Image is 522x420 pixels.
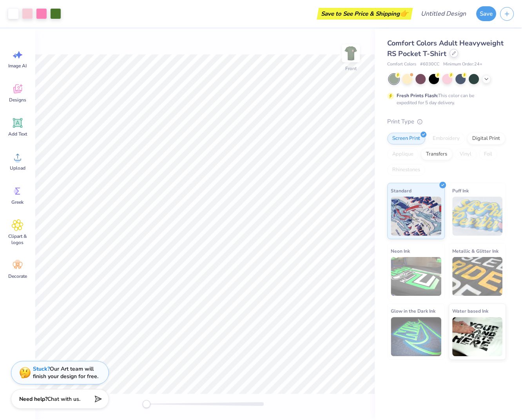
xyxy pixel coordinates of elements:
strong: Stuck? [33,366,50,373]
span: Upload [10,165,25,171]
div: Foil [479,148,498,160]
span: Metallic & Glitter Ink [453,247,499,255]
span: Clipart & logos [5,233,31,246]
img: Metallic & Glitter Ink [453,257,503,296]
span: Glow in the Dark Ink [391,307,436,315]
div: Rhinestones [388,164,426,176]
div: Screen Print [388,133,426,145]
div: Transfers [421,148,453,160]
span: Image AI [9,63,27,69]
input: Untitled Design [415,6,473,22]
span: Water based Ink [453,307,489,315]
span: Puff Ink [453,186,469,195]
div: Accessibility label [143,400,150,408]
img: Standard [391,197,442,236]
span: Add Text [8,131,27,137]
span: # 6030CC [420,61,440,68]
div: Digital Print [468,133,506,145]
span: Neon Ink [391,247,410,255]
img: Water based Ink [453,317,503,357]
span: Comfort Colors Adult Heavyweight RS Pocket T-Shirt [388,38,504,58]
strong: Need help? [19,396,47,403]
span: Standard [391,186,412,195]
span: Designs [9,97,26,103]
span: Greek [12,199,24,205]
img: Puff Ink [453,197,503,236]
span: 👉 [400,9,409,18]
strong: Fresh Prints Flash: [397,92,439,99]
button: Save [477,6,497,21]
img: Neon Ink [391,257,442,296]
div: Vinyl [455,148,477,160]
div: Embroidery [428,133,465,145]
div: Applique [388,148,419,160]
span: Comfort Colors [388,61,417,68]
div: Front [346,65,357,72]
div: Save to See Price & Shipping [319,8,411,20]
img: Front [343,45,359,61]
div: This color can be expedited for 5 day delivery. [397,92,493,106]
img: Glow in the Dark Ink [391,317,442,357]
div: Our Art team will finish your design for free. [33,366,98,380]
div: Print Type [388,117,506,126]
span: Minimum Order: 24 + [444,61,483,68]
span: Chat with us. [47,396,80,403]
span: Decorate [8,273,27,280]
